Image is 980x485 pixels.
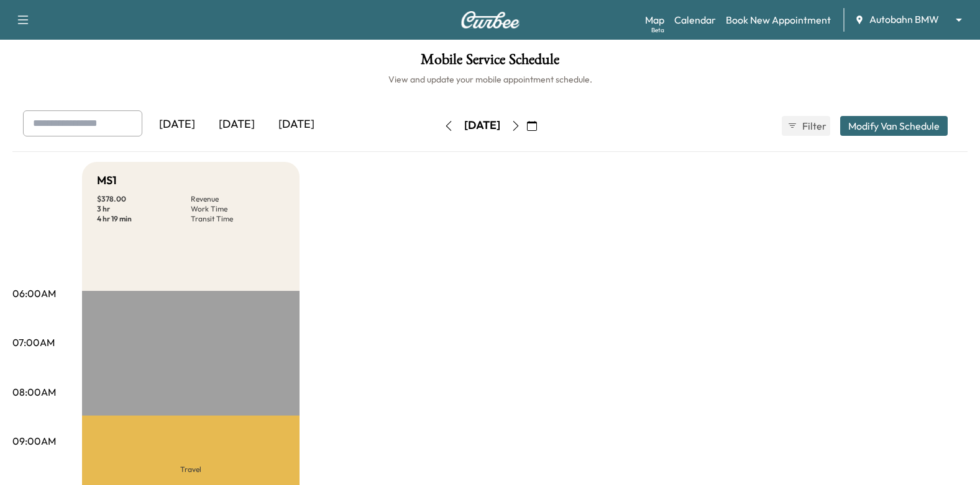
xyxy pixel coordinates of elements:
[460,11,520,29] img: Curbee Logo
[12,335,55,350] p: 07:00AM
[97,204,191,214] p: 3 hr
[840,116,948,136] button: Modify Van Schedule
[782,116,830,136] button: Filter
[267,110,326,139] div: [DATE]
[191,194,285,204] p: Revenue
[191,214,285,224] p: Transit Time
[12,434,56,448] p: 09:00AM
[12,73,968,86] h6: View and update your mobile appointment schedule.
[802,118,825,133] span: Filter
[147,110,207,139] div: [DATE]
[97,194,191,204] p: $ 378.00
[191,204,285,214] p: Work Time
[97,214,191,224] p: 4 hr 19 min
[651,25,664,35] div: Beta
[207,110,267,139] div: [DATE]
[12,286,56,301] p: 06:00AM
[97,172,117,189] h5: MS1
[726,12,831,27] a: Book New Appointment
[464,118,500,133] div: [DATE]
[12,385,56,399] p: 08:00AM
[674,12,716,27] a: Calendar
[645,12,664,27] a: MapBeta
[12,52,968,73] h1: Mobile Service Schedule
[869,12,939,27] span: Autobahn BMW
